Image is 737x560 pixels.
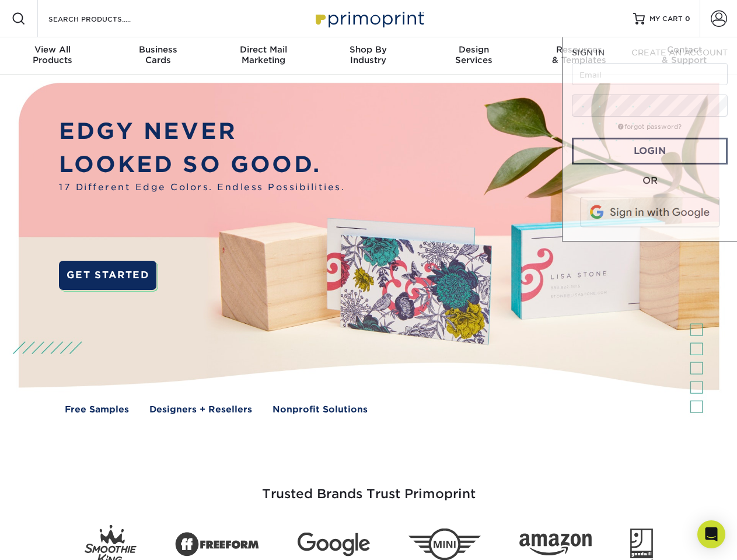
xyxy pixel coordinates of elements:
span: Business [105,44,210,55]
p: LOOKED SO GOOD. [59,148,345,181]
a: Nonprofit Solutions [273,403,368,416]
a: Shop ByIndustry [316,37,421,75]
img: Amazon [519,534,592,556]
img: Primoprint [310,6,427,31]
img: Google [298,533,370,556]
div: Industry [316,44,421,65]
div: Cards [105,44,210,65]
span: 0 [685,15,690,23]
span: Resources [526,44,631,55]
a: DesignServices [421,37,526,75]
div: & Templates [526,44,631,65]
a: Login [572,138,728,164]
img: Goodwill [630,528,653,560]
div: Services [421,44,526,65]
a: Designers + Resellers [149,403,252,416]
span: SIGN IN [572,48,605,57]
div: Marketing [211,44,316,65]
a: Free Samples [65,403,129,416]
a: Direct MailMarketing [211,37,316,75]
div: OR [572,174,728,188]
input: SEARCH PRODUCTS..... [47,12,161,26]
span: Design [421,44,526,55]
span: Direct Mail [211,44,316,55]
span: CREATE AN ACCOUNT [631,48,728,57]
div: Open Intercom Messenger [697,520,725,548]
input: Email [572,63,728,85]
h3: Trusted Brands Trust Primoprint [27,459,710,516]
span: MY CART [649,14,683,24]
a: forgot password? [618,123,682,131]
a: GET STARTED [59,261,156,290]
span: Shop By [316,44,421,55]
a: Resources& Templates [526,37,631,75]
p: EDGY NEVER [59,115,345,148]
span: 17 Different Edge Colors. Endless Possibilities. [59,181,345,194]
a: BusinessCards [105,37,210,75]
